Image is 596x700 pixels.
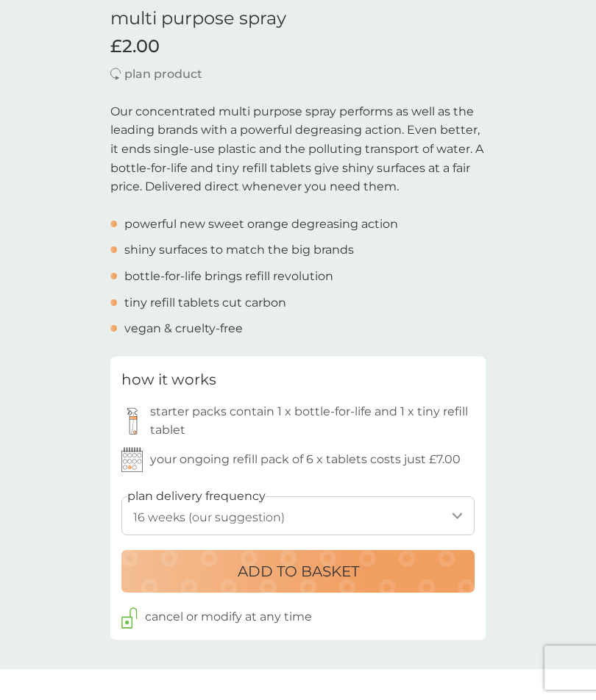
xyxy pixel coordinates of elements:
p: cancel or modify at any time [145,607,312,626]
button: ADD TO BASKET [121,550,475,593]
h1: multi purpose spray [110,8,486,29]
p: tiny refill tablets cut carbon [124,293,286,312]
p: Our concentrated multi purpose spray performs as well as the leading brands with a powerful degre... [110,102,486,196]
p: bottle-for-life brings refill revolution [124,267,333,286]
p: shiny surfaces to match the big brands [124,240,354,260]
span: £2.00 [110,36,160,57]
p: plan product [124,65,202,84]
p: your ongoing refill pack of 6 x tablets costs just £7.00 [150,450,461,469]
p: ADD TO BASKET [238,560,359,583]
p: powerful new sweet orange degreasing action [124,215,398,234]
p: starter packs contain 1 x bottle-for-life and 1 x tiny refill tablet [150,402,475,440]
p: vegan & cruelty-free [124,319,243,338]
label: plan delivery frequency [127,487,266,506]
h3: how it works [121,368,216,391]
